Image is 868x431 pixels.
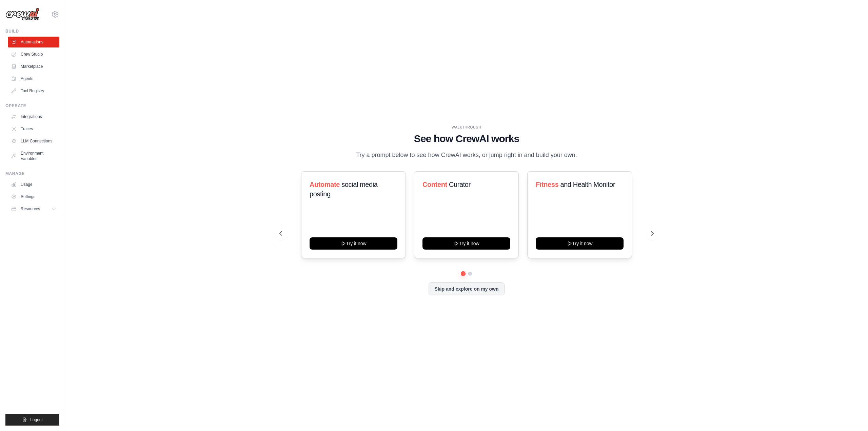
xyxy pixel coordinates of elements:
a: Marketplace [8,61,59,72]
div: Build [5,28,59,34]
h1: See how CrewAI works [279,133,654,145]
span: Curator [449,181,471,188]
span: Automate [310,181,340,188]
span: social media posting [310,181,378,198]
a: Integrations [8,111,59,122]
div: WALKTHROUGH [279,125,654,130]
span: Resources [21,206,40,212]
a: Settings [8,191,59,202]
a: Traces [8,123,59,134]
a: Agents [8,73,59,84]
button: Try it now [536,237,624,250]
img: Logo [5,8,39,21]
span: Content [422,181,447,188]
a: Environment Variables [8,148,59,164]
button: Resources [8,203,59,214]
button: Try it now [422,237,510,250]
div: Manage [5,171,59,176]
button: Skip and explore on my own [429,282,504,295]
button: Try it now [310,237,397,250]
a: LLM Connections [8,136,59,146]
a: Usage [8,179,59,190]
span: Fitness [536,181,558,188]
button: Logout [5,414,59,426]
a: Tool Registry [8,85,59,96]
span: Logout [30,417,43,423]
a: Automations [8,37,59,47]
span: and Health Monitor [560,181,615,188]
a: Crew Studio [8,49,59,60]
p: Try a prompt below to see how CrewAI works, or jump right in and build your own. [353,150,580,160]
div: Operate [5,103,59,109]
